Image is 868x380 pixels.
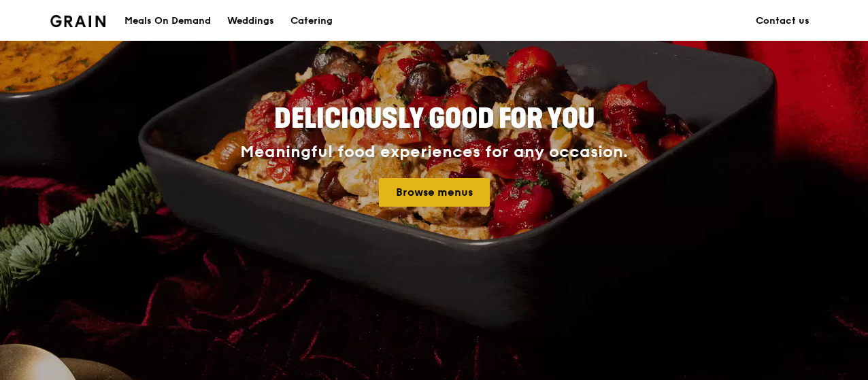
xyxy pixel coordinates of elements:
a: Weddings [219,1,282,41]
div: Catering [290,1,333,41]
a: Contact us [748,1,818,41]
a: Browse menus [379,178,490,207]
div: Meaningful food experiences for any occasion. [189,143,679,162]
img: Grain [50,15,105,27]
a: Catering [282,1,341,41]
div: Meals On Demand [124,1,211,41]
span: Deliciously good for you [274,103,595,135]
div: Weddings [227,1,274,41]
